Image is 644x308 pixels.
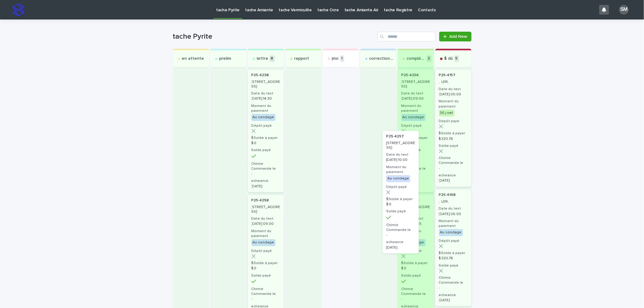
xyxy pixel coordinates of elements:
[173,32,375,41] h1: tache Pyrite
[450,34,468,39] span: Add New
[378,32,436,41] input: Search
[12,4,24,16] img: stacker-logo-s-only.png
[332,56,339,61] p: jmo
[619,5,629,15] div: SM
[340,55,344,62] p: 1
[439,32,471,41] a: Add New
